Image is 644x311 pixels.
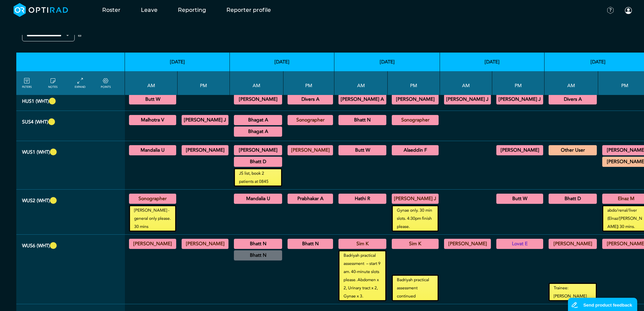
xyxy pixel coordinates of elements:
summary: Sim K [393,240,438,248]
div: US General Adult 14:00 - 16:30 [392,115,439,125]
div: US General Paediatric 09:30 - 13:00 [338,194,386,204]
div: US Head & Neck/US Interventional H&N 09:15 - 12:15 [234,94,282,104]
div: General US/US Diagnostic MSK/US Interventional MSK 13:30 - 17:00 [182,239,228,249]
div: US Interventional MSK 08:30 - 11:00 [234,239,282,249]
div: Used by IR all morning 07:00 - 08:00 [549,145,597,155]
div: US Diagnostic MSK/US General Adult 09:00 - 11:15 [234,115,282,125]
summary: Divers A [550,95,596,103]
div: CT Interventional MSK 11:00 - 12:00 [234,250,282,260]
summary: Bhagat A [235,116,281,124]
div: US General Paediatric 14:15 - 17:30 [288,94,333,104]
div: US Diagnostic MSK 08:30 - 12:30 [129,239,176,249]
div: General US/US Head & Neck/US Interventional H&N/US Gynaecology 13:30 - 16:30 [182,115,228,125]
summary: [PERSON_NAME] [393,95,438,103]
summary: [PERSON_NAME] [183,146,227,154]
div: US Contrast/General US 08:30 - 12:30 [338,94,386,104]
th: AM [545,71,598,95]
a: collapse/expand entries [75,77,86,89]
th: [DATE] [125,53,230,71]
div: US Diagnostic MSK 14:00 - 16:30 [288,239,333,249]
div: General US/US Diagnostic MSK 14:00 - 16:30 [182,145,228,155]
a: FILTERS [22,77,32,89]
summary: [PERSON_NAME] [235,95,281,103]
summary: [PERSON_NAME] J [393,195,438,203]
a: show/hide notes [48,77,57,89]
summary: [PERSON_NAME] J [183,116,227,124]
th: AM [125,71,178,95]
summary: [PERSON_NAME] [235,146,281,154]
div: US Interventional MSK 11:15 - 12:15 [234,127,282,137]
summary: Other User [550,146,596,154]
small: Badriyah practical assessment continued [393,276,438,300]
img: brand-opti-rad-logos-blue-and-white-d2f68631ba2948856bd03f2d395fb146ddc8fb01b4b6e9315ea85fa773367... [14,3,68,17]
th: WUS1 (WHT) [16,141,125,190]
summary: Mandalia U [130,146,175,154]
summary: [PERSON_NAME] J [497,95,542,103]
th: [DATE] [230,53,334,71]
summary: Bhatt N [339,116,385,124]
summary: Bhatt N [235,251,281,259]
summary: Sonographer [393,116,438,124]
th: AM [440,71,492,95]
summary: Butt W [497,195,542,203]
div: US Gynaecology 13:00 - 16:30 [288,145,333,155]
small: Gynae only. 30 min slots. 4:30pm finish please. [393,206,438,231]
th: WUS2 (WHT) [16,190,125,235]
div: US General Adult 08:30 - 12:30 [338,145,386,155]
th: PM [492,71,545,95]
summary: Malhotra V [130,116,175,124]
th: HUS1 (WHT) [16,90,125,111]
div: US Interventional MSK 08:30 - 12:00 [338,115,386,125]
div: US Interventional MSK/US Diagnostic MSK 11:00 - 12:40 [234,157,282,167]
th: AM [230,71,283,95]
div: General US/US Diagnostic MSK/US Gynaecology/US Interventional H&N/US Interventional MSK/US Interv... [129,115,176,125]
th: SUS4 (WHT) [16,111,125,141]
summary: Lovat E [497,240,542,248]
summary: Butt W [339,146,385,154]
small: Trainee: [PERSON_NAME] [550,284,596,300]
summary: Alaeddin F [393,146,438,154]
small: Badriyah practical assessment – start 9 am. 40-minute slots please. Abdomen x 2, Urinary tract x ... [339,251,385,300]
div: US Diagnostic MSK/US Interventional MSK 09:00 - 12:30 [549,194,597,204]
div: US General Paediatric 09:00 - 12:30 [129,145,176,155]
div: US Head & Neck/US Interventional H&N/US Gynaecology/General US 14:30 - 16:30 [496,94,543,104]
summary: Hathi R [339,195,385,203]
div: General US/US Diagnostic MSK 08:45 - 11:00 [234,145,282,155]
summary: [PERSON_NAME] [130,240,175,248]
summary: [PERSON_NAME] [289,146,332,154]
div: General US/US Diagnostic MSK/US Interventional MSK 09:00 - 13:00 [444,239,491,249]
th: AM [334,71,388,95]
summary: [PERSON_NAME] [497,146,542,154]
div: US General Adult 14:00 - 16:30 [288,115,333,125]
div: US General Adult 08:10 - 12:00 [129,194,176,204]
div: US Gynaecology 14:00 - 17:00 [496,145,543,155]
div: General US/US Diagnostic MSK/US Interventional MSK 13:30 - 16:30 [392,94,439,104]
th: PM [283,71,334,95]
summary: Butt W [130,95,175,103]
summary: Sonographer [130,195,175,203]
div: US Diagnostic MSK 08:30 - 12:30 [549,239,597,249]
summary: Divers A [289,95,332,103]
div: US General Adult 08:30 - 12:30 [338,239,386,249]
small: [PERSON_NAME] - general only please. 30 mins [130,206,175,231]
summary: [PERSON_NAME] [445,240,490,248]
summary: Sim K [339,240,385,248]
summary: [PERSON_NAME] [550,240,596,248]
summary: Bhatt N [289,240,332,248]
th: PM [388,71,440,95]
div: US General Adult 09:00 - 12:30 [129,94,176,104]
div: General US 13:00 - 16:30 [392,145,439,155]
summary: Bhatt D [235,158,281,166]
th: PM [178,71,230,95]
summary: [PERSON_NAME] [183,240,227,248]
div: General US 14:00 - 16:30 [496,239,543,249]
div: US Diagnostic MSK/US Interventional MSK/US General Adult 09:00 - 12:00 [234,194,282,204]
div: US General Adult 14:00 - 16:30 [496,194,543,204]
a: collapse/expand expected points [101,77,111,89]
div: US General Paediatric 09:00 - 12:30 [549,94,597,104]
th: [DATE] [334,53,440,71]
summary: Prabhakar A [289,195,332,203]
summary: Bhatt N [235,240,281,248]
summary: Sonographer [289,116,332,124]
div: CT Urology 14:00 - 16:30 [288,194,333,204]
